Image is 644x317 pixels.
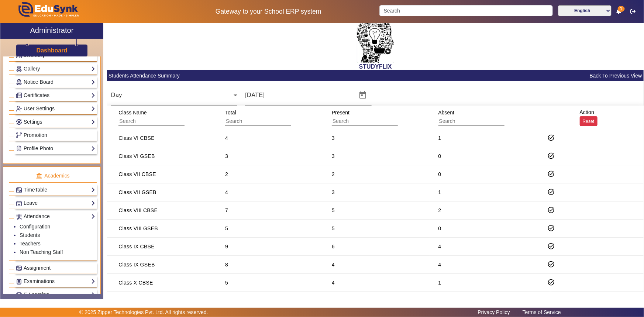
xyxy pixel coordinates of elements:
div: 4 [332,279,335,286]
div: 5 [225,279,228,286]
a: Assignment [16,264,95,272]
div: Class IX CBSE [118,243,154,250]
a: Administrator [0,23,103,39]
div: Action [577,106,600,129]
input: Search [379,5,552,16]
h5: Gateway to your School ERP system [165,8,372,15]
a: Teachers [20,241,41,247]
span: 1 [618,6,625,12]
button: Reset [580,116,597,126]
div: Class VI GSEB [118,152,155,160]
div: 4 [225,189,228,196]
p: © 2025 Zipper Technologies Pvt. Ltd. All rights reserved. [79,309,208,316]
div: 3 [332,134,335,142]
input: Search [225,117,291,126]
p: Academics [9,172,97,180]
div: 9 [225,243,228,250]
div: 6 [332,243,335,250]
mat-icon: task_alt [547,134,555,141]
div: 7 [225,207,228,214]
mat-icon: task_alt [547,279,555,286]
mat-icon: task_alt [547,224,555,232]
h2: STUDYFLIX [107,63,644,70]
a: Terms of Service [519,307,565,317]
a: Promotion [16,131,95,139]
h2: Administrator [30,26,74,35]
span: Promotion [24,132,47,138]
div: 5 [332,225,335,232]
span: Back To Previous View [589,72,643,80]
img: academic.png [36,173,42,179]
input: Search [118,117,185,126]
div: 0 [438,152,441,160]
div: 4 [225,134,228,142]
div: Class Name [116,106,194,129]
button: Open calendar [354,86,372,104]
div: 1 [438,189,441,196]
mat-icon: task_alt [547,242,555,250]
div: Class VII GSEB [118,189,156,196]
input: Search [332,117,398,126]
span: Total [225,110,236,116]
input: Select Day [245,91,352,100]
div: 5 [225,225,228,232]
span: Absent [438,110,455,116]
div: 1 [438,279,441,286]
div: 4 [332,261,335,268]
span: Present [332,110,349,116]
div: Class VII CBSE [118,170,156,178]
span: Assignment [24,265,51,271]
div: 3 [332,189,335,196]
div: 8 [225,261,228,268]
mat-icon: task_alt [547,188,555,196]
span: Inventory [24,52,45,58]
img: Branchoperations.png [16,132,22,138]
a: Configuration [20,224,50,230]
div: 5 [332,207,335,214]
a: Privacy Policy [474,307,514,317]
a: Dashboard [36,46,68,54]
div: 3 [332,152,335,160]
span: Day [111,92,122,98]
div: Class X CBSE [118,279,153,286]
div: Class VI CBSE [118,134,154,142]
img: 2da83ddf-6089-4dce-a9e2-416746467bdd [357,17,394,63]
div: 0 [438,225,441,232]
div: 2 [332,170,335,178]
input: Search [438,117,504,126]
span: Class Name [118,110,147,116]
mat-icon: task_alt [547,152,555,159]
div: Absent [436,106,514,129]
div: Total [223,106,300,129]
mat-icon: task_alt [547,206,555,214]
div: 0 [438,170,441,178]
div: 2 [438,207,441,214]
div: Class VIII GSEB [118,225,158,232]
mat-icon: task_alt [547,261,555,268]
div: 2 [225,170,228,178]
mat-card-header: Students Attendance Summary [107,70,644,81]
div: 3 [225,152,228,160]
a: Non Teaching Staff [20,249,63,255]
div: Present [329,106,407,129]
div: 1 [438,134,441,142]
div: Class VIII CBSE [118,207,158,214]
a: Students [20,232,40,238]
div: 4 [438,243,441,250]
img: Assignments.png [16,266,22,271]
div: Class IX GSEB [118,261,155,268]
div: 4 [438,261,441,268]
mat-icon: task_alt [547,170,555,178]
h3: Dashboard [37,47,68,54]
